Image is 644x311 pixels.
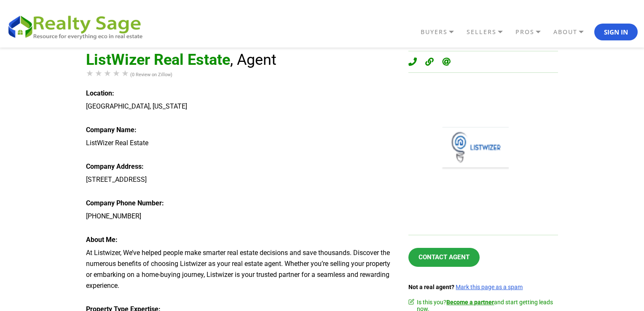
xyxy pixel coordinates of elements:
[86,101,396,112] div: [GEOGRAPHIC_DATA], [US_STATE]
[456,284,523,290] a: Mark this page as a spam
[86,69,130,77] div: Rating of this product is 0 out of 5.
[551,25,594,39] a: ABOUT
[408,79,558,229] img: ListWizer Real Estate
[86,88,396,99] div: Location:
[230,51,276,69] span: , Agent
[6,13,150,40] img: REALTY SAGE
[86,211,396,222] div: [PHONE_NUMBER]
[419,25,464,39] a: BUYERS
[86,174,396,185] div: [STREET_ADDRESS]
[86,161,396,172] div: Company Address:
[464,25,513,39] a: SELLERS
[86,125,396,136] div: Company Name:
[86,198,396,209] div: Company Phone Number:
[513,25,551,39] a: PROS
[86,247,396,291] div: At Listwizer, We’ve helped people make smarter real estate decisions and save thousands. Discover...
[408,248,480,267] a: Contact Agent
[86,138,396,149] div: ListWizer Real Estate
[408,284,558,290] div: Not a real agent?
[86,51,396,69] h1: ListWizer Real Estate
[594,24,638,40] button: Sign In
[446,299,494,306] a: Become a partner
[86,69,396,80] div: (0 Review on Zillow)
[86,234,396,245] div: About Me:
